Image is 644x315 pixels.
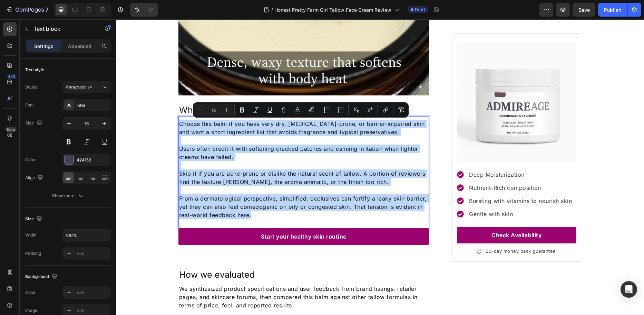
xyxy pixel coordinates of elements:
[52,192,84,199] div: Show more
[369,229,440,235] p: 60-day money back guarantee
[3,3,51,17] button: 7
[63,229,110,241] input: Auto
[25,102,34,108] div: Font
[33,25,92,33] p: Text block
[193,102,409,118] div: Editor contextual toolbar
[25,232,37,238] div: Width
[62,81,111,93] button: Paragraph 1*
[25,272,59,281] div: Background
[145,213,230,221] p: Start your healthy skin routine
[353,177,456,186] p: Bursting with vitamins to nourish skin
[25,214,43,224] div: Size
[353,164,456,173] p: Nutrient-Rich composition
[271,6,273,13] span: /
[25,119,43,128] div: Size
[25,307,37,314] div: Image
[353,191,456,199] p: Gentle with skin
[77,157,109,163] div: 424153
[77,308,109,314] div: Add...
[63,266,301,289] span: We synthesized product specifications and user feedback from brand listings, retailer pages, and ...
[25,289,36,296] div: Color
[25,173,45,183] div: Align
[77,251,109,257] div: Add...
[353,151,456,159] p: Deep Moisturization
[77,290,109,296] div: Add...
[7,74,17,79] div: 450
[25,157,36,163] div: Color
[341,207,460,224] a: Check Availability
[573,3,595,17] button: Save
[25,67,44,73] div: Text style
[578,7,590,13] span: Save
[341,23,460,142] img: gempages_573125077109834977-9e1dcbe7-bd74-4374-95ec-d76da10a0fdf.jpg
[116,19,644,315] iframe: Design area
[68,43,91,50] p: Advanced
[130,3,158,17] div: Undo/Redo
[621,281,637,298] div: Open Intercom Messenger
[5,127,17,132] div: Beta
[604,6,621,13] div: Publish
[274,6,391,13] span: Honest Pretty Farm Girl Tallow Face Cream Review
[77,102,109,109] div: Inter
[66,84,92,90] span: Paragraph 1*
[598,3,627,17] button: Publish
[45,6,48,14] p: 7
[63,250,138,260] span: How we evaluated
[375,212,425,220] div: Check Availability
[25,189,111,202] button: Show more
[34,43,53,50] p: Settings
[25,250,41,257] div: Padding
[25,84,37,90] div: Styles
[415,7,425,13] span: Draft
